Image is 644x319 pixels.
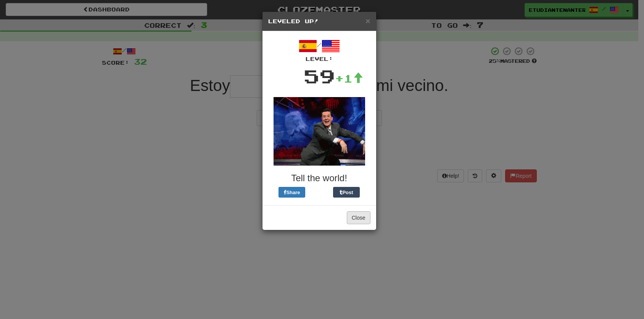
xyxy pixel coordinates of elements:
[335,71,363,86] div: +1
[274,97,365,166] img: colbert-d8d93119554e3a11f2fb50df59d9335a45bab299cf88b0a944f8a324a1865a88.gif
[304,63,335,89] div: 59
[268,18,370,25] h5: Leveled Up!
[365,16,370,25] span: ×
[347,211,370,224] button: Close
[333,187,360,198] button: Post
[268,37,370,63] div: /
[279,187,305,198] button: Share
[365,17,370,25] button: Close
[268,173,370,183] h3: Tell the world!
[305,187,333,198] iframe: X Post Button
[268,55,370,63] div: Level:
